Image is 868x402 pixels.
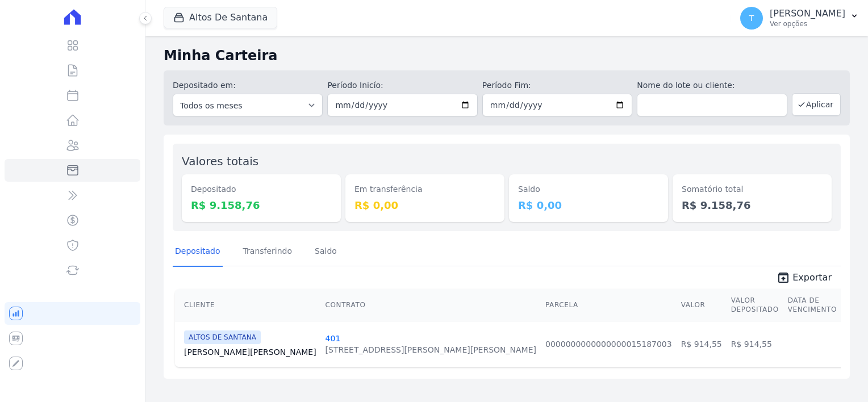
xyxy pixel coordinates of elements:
button: T [PERSON_NAME] Ver opções [731,2,868,34]
th: Parcela [541,289,677,321]
a: unarchive Exportar [767,271,841,287]
div: [STREET_ADDRESS][PERSON_NAME][PERSON_NAME] [325,344,536,355]
dt: Em transferência [354,183,495,195]
span: T [749,14,754,22]
a: [PERSON_NAME][PERSON_NAME] [184,346,316,358]
label: Período Inicío: [327,79,477,91]
a: 0000000000000000015187003 [545,340,672,349]
label: Valores totais [182,154,258,168]
a: Saldo [312,237,339,267]
th: Cliente [175,289,321,321]
a: Transferindo [241,237,295,267]
dd: R$ 0,00 [518,198,659,213]
h2: Minha Carteira [164,45,850,66]
dt: Saldo [518,183,659,195]
button: Altos De Santana [164,7,277,28]
dd: R$ 9.158,76 [682,198,823,213]
label: Nome do lote ou cliente: [637,79,787,91]
dt: Depositado [191,183,332,195]
span: Exportar [792,271,832,284]
td: R$ 914,55 [677,321,727,367]
th: Valor Depositado [727,289,783,321]
span: ALTOS DE SANTANA [184,330,261,344]
dt: Somatório total [682,183,823,195]
a: Depositado [173,237,223,267]
label: Período Fim: [482,79,632,91]
p: [PERSON_NAME] [770,8,845,19]
th: Data de Vencimento [783,289,841,321]
dd: R$ 0,00 [354,198,495,213]
a: 401 [325,334,341,343]
i: unarchive [777,271,790,284]
label: Depositado em: [173,81,236,90]
dd: R$ 9.158,76 [191,198,332,213]
p: Ver opções [770,19,845,28]
th: Valor [677,289,727,321]
td: R$ 914,55 [727,321,783,367]
button: Aplicar [792,93,841,116]
th: Contrato [321,289,541,321]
